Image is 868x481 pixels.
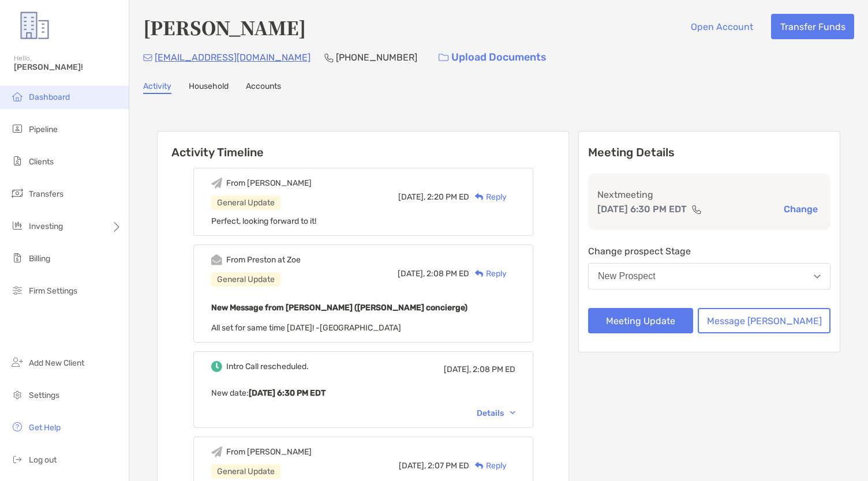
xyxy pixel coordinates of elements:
span: 2:07 PM ED [428,461,469,471]
button: Message [PERSON_NAME] [698,308,830,333]
span: [DATE], [444,364,471,374]
div: Details [477,408,515,418]
a: Activity [143,81,171,94]
img: logout icon [10,452,24,466]
div: New Prospect [598,271,656,281]
div: From [PERSON_NAME] [226,178,312,188]
h6: Activity Timeline [158,131,568,159]
p: Meeting Details [588,145,830,160]
span: Pipeline [29,125,58,134]
a: Accounts [246,81,281,94]
button: Meeting Update [588,308,693,333]
span: Dashboard [29,92,70,102]
button: New Prospect [588,263,830,290]
img: transfers icon [10,186,24,200]
img: investing icon [10,219,24,232]
img: Chevron icon [510,411,515,415]
img: Phone Icon [324,53,334,62]
span: [PERSON_NAME]! [14,62,122,72]
img: pipeline icon [10,122,24,136]
span: Get Help [29,423,61,433]
div: From [PERSON_NAME] [226,447,312,457]
img: billing icon [10,251,24,265]
b: [DATE] 6:30 PM EDT [249,388,325,398]
img: Event icon [211,254,222,265]
img: Event icon [211,361,222,372]
span: All set for same time [DATE]! -[GEOGRAPHIC_DATA] [211,323,401,333]
span: Log out [29,455,57,465]
a: Household [189,81,229,94]
p: Change prospect Stage [588,244,830,258]
p: [DATE] 6:30 PM EDT [597,202,687,216]
p: New date : [211,386,515,400]
span: Firm Settings [29,286,77,296]
img: clients icon [10,154,24,168]
div: General Update [211,464,280,479]
div: From Preston at Zoe [226,255,301,265]
a: Upload Documents [431,45,554,70]
span: Billing [29,254,50,264]
span: Transfers [29,189,63,199]
span: 2:08 PM ED [426,269,469,279]
span: Clients [29,157,54,167]
span: [DATE], [399,461,426,471]
img: communication type [691,205,702,214]
span: [DATE], [398,269,425,279]
span: 2:08 PM ED [473,364,515,374]
div: Reply [469,460,507,472]
img: add_new_client icon [10,355,24,369]
img: Reply icon [475,462,484,469]
img: settings icon [10,388,24,401]
div: General Update [211,196,280,210]
div: General Update [211,272,280,287]
img: Zoe Logo [14,5,55,46]
p: [EMAIL_ADDRESS][DOMAIN_NAME] [155,50,310,65]
img: Open dropdown arrow [814,275,821,279]
button: Transfer Funds [771,14,854,39]
div: Reply [469,268,507,280]
img: Email Icon [143,54,152,61]
div: Intro Call rescheduled. [226,362,309,371]
h4: [PERSON_NAME] [143,14,306,40]
img: Reply icon [475,270,484,277]
span: Settings [29,390,59,400]
p: [PHONE_NUMBER] [336,50,417,65]
img: firm-settings icon [10,283,24,297]
img: button icon [439,54,448,62]
p: Next meeting [597,187,821,202]
span: [DATE], [398,192,425,202]
span: Perfect, looking forward to it! [211,216,316,226]
span: Investing [29,221,63,231]
img: Reply icon [475,193,484,201]
div: Reply [469,191,507,203]
img: dashboard icon [10,89,24,103]
img: Event icon [211,178,222,189]
button: Change [780,203,821,215]
button: Open Account [682,14,762,39]
span: 2:20 PM ED [427,192,469,202]
img: Event icon [211,446,222,457]
img: get-help icon [10,420,24,434]
b: New Message from [PERSON_NAME] ([PERSON_NAME] concierge) [211,303,467,313]
span: Add New Client [29,358,84,368]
